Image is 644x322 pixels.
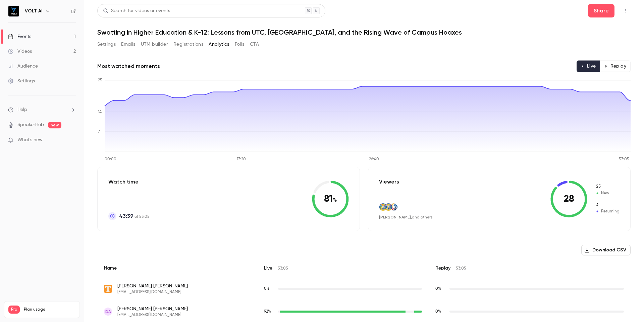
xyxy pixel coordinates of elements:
[8,78,35,84] div: Settings
[619,157,629,161] tspan: 53:05
[278,267,288,271] span: 53:05
[108,178,150,186] p: Watch time
[98,130,100,134] tspan: 7
[97,62,160,70] h2: Most watched moments
[98,78,102,82] tspan: 25
[600,61,631,72] button: Replay
[435,286,446,292] span: Replay watch time
[379,178,399,186] p: Viewers
[581,245,631,255] button: Download CSV
[141,39,168,50] button: UTM builder
[250,39,259,50] button: CTA
[595,184,620,190] span: New
[369,157,379,161] tspan: 26:40
[264,310,271,314] span: 92 %
[25,8,42,14] h6: VOLT AI
[117,306,188,312] span: [PERSON_NAME] [PERSON_NAME]
[117,283,188,289] span: [PERSON_NAME] [PERSON_NAME]
[264,287,270,291] span: 0 %
[8,33,31,40] div: Events
[121,39,135,50] button: Emails
[209,39,229,50] button: Analytics
[97,28,631,36] h1: Swatting in Higher Education & K-12: Lessons from UTC, [GEOGRAPHIC_DATA], and the Rising Wave of ...
[97,259,257,277] div: Name
[379,203,387,211] img: chesapeake.edu
[17,136,43,144] span: What's new
[68,137,76,143] iframe: Noticeable Trigger
[24,307,75,312] span: Plan usage
[17,106,27,113] span: Help
[119,212,133,220] span: 43:39
[456,267,466,271] span: 53:05
[577,61,600,72] button: Live
[97,277,631,300] div: sallen97@utk.edu
[8,6,19,16] img: VOLT AI
[588,4,614,17] button: Share
[435,310,441,314] span: 0 %
[379,214,433,220] div: ,
[173,39,203,50] button: Registrations
[17,121,44,128] a: SpeakerHub
[595,202,620,208] span: Returning
[595,208,620,214] span: Returning
[103,7,170,14] div: Search for videos or events
[117,289,188,295] span: [EMAIL_ADDRESS][DOMAIN_NAME]
[119,212,150,220] p: of 53:05
[264,309,275,315] span: Live watch time
[8,63,38,70] div: Audience
[412,215,433,219] a: and others
[235,39,245,50] button: Polls
[48,122,61,128] span: new
[595,190,620,196] span: New
[390,203,397,211] img: lcps.k12.va.us
[105,157,116,161] tspan: 00:00
[98,110,102,114] tspan: 14
[97,39,116,50] button: Settings
[429,259,631,277] div: Replay
[105,309,111,315] span: DA
[435,309,446,315] span: Replay watch time
[257,259,429,277] div: Live
[117,312,188,318] span: [EMAIL_ADDRESS][DOMAIN_NAME]
[379,215,411,219] span: [PERSON_NAME]
[8,106,76,113] li: help-dropdown-opener
[435,287,441,291] span: 0 %
[104,285,112,293] img: utk.edu
[264,286,275,292] span: Live watch time
[237,157,246,161] tspan: 13:20
[385,203,392,211] img: chesapeake.edu
[8,48,32,55] div: Videos
[8,306,20,314] span: Pro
